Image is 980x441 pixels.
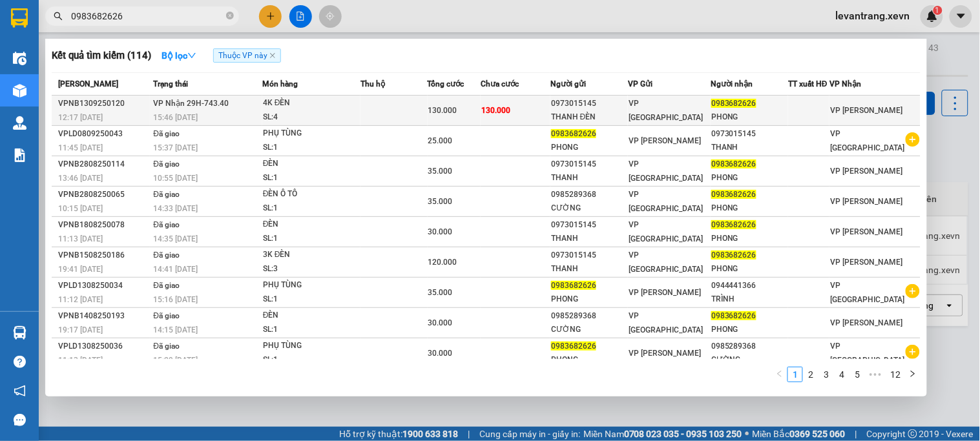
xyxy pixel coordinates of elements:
[711,323,787,336] div: PHONG
[187,51,196,60] span: down
[711,232,787,245] div: PHONG
[551,188,627,201] div: 0985289368
[428,258,457,267] span: 120.000
[428,136,453,145] span: 25.000
[835,367,849,382] a: 4
[906,345,920,359] span: plus-circle
[153,204,198,213] span: 14:33 [DATE]
[629,251,703,274] span: VP [GEOGRAPHIC_DATA]
[153,234,198,243] span: 14:35 [DATE]
[360,79,385,88] span: Thu hộ
[263,292,360,307] div: SL: 1
[551,129,596,138] span: 0983682626
[153,342,180,351] span: Đã giao
[787,367,803,382] li: 1
[263,171,360,185] div: SL: 1
[551,281,596,290] span: 0983682626
[13,116,26,130] img: warehouse-icon
[711,141,787,154] div: THANH
[788,367,802,382] a: 1
[263,323,360,337] div: SL: 1
[153,143,198,152] span: 15:37 [DATE]
[58,174,103,183] span: 13:46 [DATE]
[830,258,902,267] span: VP [PERSON_NAME]
[850,367,864,382] a: 5
[909,370,917,378] span: right
[263,110,360,125] div: SL: 4
[52,49,151,63] h3: Kết quả tìm kiếm ( 114 )
[629,311,703,334] span: VP [GEOGRAPHIC_DATA]
[804,367,818,382] a: 2
[711,279,787,292] div: 0944441366
[58,279,149,292] div: VPLD1308250034
[153,190,180,199] span: Đã giao
[629,190,703,213] span: VP [GEOGRAPHIC_DATA]
[263,278,360,292] div: PHỤ TÙNG
[58,143,103,152] span: 11:45 [DATE]
[153,79,188,88] span: Trạng thái
[13,149,26,162] img: solution-icon
[551,158,627,171] div: 0973015145
[153,281,180,290] span: Đã giao
[905,367,921,382] button: right
[162,50,196,61] strong: Bộ lọc
[551,292,627,306] div: PHONG
[481,106,510,115] span: 130.000
[213,48,281,63] span: Thuộc VP này
[58,356,103,365] span: 11:13 [DATE]
[711,190,756,199] span: 0983682626
[830,167,902,176] span: VP [PERSON_NAME]
[886,367,904,382] a: 12
[58,113,103,122] span: 12:17 [DATE]
[263,339,360,353] div: PHỤ TÙNG
[850,367,865,382] li: 5
[711,220,756,229] span: 0983682626
[551,232,627,245] div: THANH
[550,79,586,88] span: Người gửi
[711,110,787,124] div: PHONG
[263,201,360,216] div: SL: 1
[13,326,26,340] img: warehouse-icon
[551,323,627,336] div: CƯỜNG
[153,251,180,260] span: Đã giao
[906,284,920,298] span: plus-circle
[711,292,787,306] div: TRÌNH
[153,311,180,320] span: Đã giao
[58,188,149,201] div: VPNB2808250065
[551,342,596,351] span: 0983682626
[263,353,360,367] div: SL: 1
[819,367,833,382] a: 3
[153,220,180,229] span: Đã giao
[226,12,234,19] span: close-circle
[153,356,198,365] span: 15:29 [DATE]
[11,8,28,28] img: logo-vxr
[263,218,360,232] div: ĐÈN
[153,159,180,169] span: Đã giao
[711,353,787,367] div: CƯỜNG
[58,234,103,243] span: 11:13 [DATE]
[153,99,229,108] span: VP Nhận 29H-743.40
[58,309,149,323] div: VPNB1408250193
[428,318,453,327] span: 30.000
[58,204,103,213] span: 10:15 [DATE]
[830,197,902,206] span: VP [PERSON_NAME]
[58,218,149,232] div: VPNB1808250078
[711,262,787,276] div: PHONG
[772,367,787,382] li: Previous Page
[830,318,902,327] span: VP [PERSON_NAME]
[711,251,756,260] span: 0983682626
[865,367,886,382] li: Next 5 Pages
[711,201,787,215] div: PHONG
[629,136,701,145] span: VP [PERSON_NAME]
[262,79,298,88] span: Món hàng
[153,129,180,138] span: Đã giao
[151,45,207,66] button: Bộ lọcdown
[906,132,920,147] span: plus-circle
[263,187,360,201] div: ĐÈN Ô TÔ
[629,220,703,243] span: VP [GEOGRAPHIC_DATA]
[153,174,198,183] span: 10:55 [DATE]
[58,249,149,262] div: VPNB1508250186
[428,106,457,115] span: 130.000
[830,227,902,236] span: VP [PERSON_NAME]
[628,79,652,88] span: VP Gửi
